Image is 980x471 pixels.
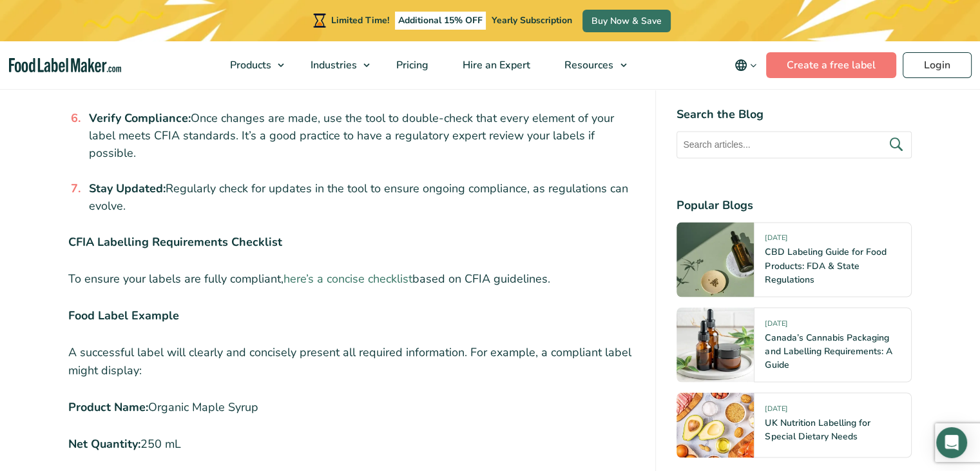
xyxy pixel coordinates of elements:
strong: Verify Compliance: [89,110,191,126]
span: Yearly Subscription [492,14,572,26]
strong: Product Name: [68,399,148,415]
p: Organic Maple Syrup [68,398,635,417]
span: [DATE] [765,403,787,418]
p: A successful label will clearly and concisely present all required information. For example, a co... [68,343,635,381]
p: To ensure your labels are fully compliant, based on CFIA guidelines. [68,270,635,288]
span: Hire an Expert [459,58,532,72]
li: Regularly check for updates in the tool to ensure ongoing compliance, as regulations can evolve. [84,180,635,215]
a: Buy Now & Save [582,10,671,32]
span: [DATE] [765,318,787,333]
a: Hire an Expert [446,41,544,89]
a: Pricing [380,41,443,89]
a: CBD Labeling Guide for Food Products: FDA & State Regulations [765,246,886,285]
a: UK Nutrition Labelling for Special Dietary Needs [765,416,870,442]
span: Additional 15% OFF [395,12,486,30]
h4: Search the Blog [677,106,912,123]
h4: Popular Blogs [677,197,912,214]
span: Resources [561,58,615,72]
li: Once changes are made, use the tool to double-check that every element of your label meets CFIA s... [84,110,635,162]
input: Search articles... [677,131,912,158]
span: [DATE] [765,233,787,248]
span: Products [226,58,273,72]
a: here’s a concise checklist [283,271,412,286]
strong: Net Quantity: [68,436,140,452]
strong: Stay Updated: [89,181,166,196]
a: Products [213,41,291,89]
div: Open Intercom Messenger [936,427,967,458]
span: Limited Time! [331,14,389,26]
a: Create a free label [766,52,896,78]
span: Industries [307,58,358,72]
strong: CFIA Labelling Requirements Checklist [68,234,282,250]
a: Resources [548,41,633,89]
span: Pricing [392,58,430,72]
a: Login [903,52,972,78]
a: Industries [294,41,376,89]
a: Canada’s Cannabis Packaging and Labelling Requirements: A Guide [765,331,892,370]
strong: Food Label Example [68,308,179,323]
p: 250 mL [68,435,635,454]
